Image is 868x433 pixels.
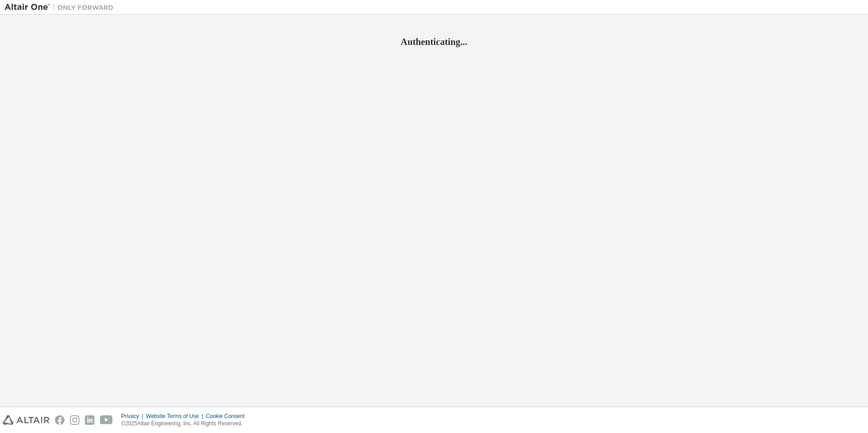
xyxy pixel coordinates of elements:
[121,413,146,420] div: Privacy
[5,3,118,12] img: Altair One
[55,415,64,425] img: facebook.svg
[5,36,863,48] h2: Authenticating...
[85,415,94,425] img: linkedin.svg
[100,415,113,425] img: youtube.svg
[3,415,49,425] img: altair_logo.svg
[146,413,206,420] div: Website Terms of Use
[70,415,79,425] img: instagram.svg
[206,413,250,420] div: Cookie Consent
[121,420,250,428] p: © 2025 Altair Engineering, Inc. All Rights Reserved.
